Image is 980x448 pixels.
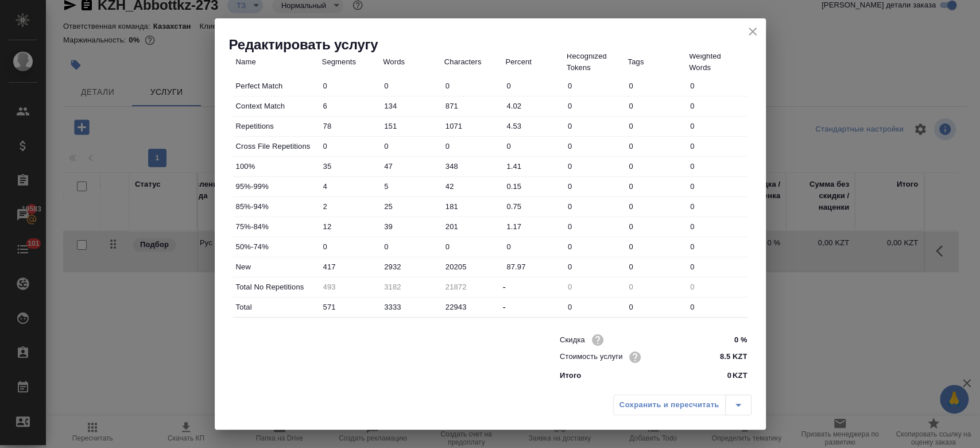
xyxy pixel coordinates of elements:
[567,51,622,74] p: Recognized Tokens
[441,279,503,295] input: Пустое поле
[380,78,441,94] input: ✎ Введи что-нибудь
[686,198,747,215] input: ✎ Введи что-нибудь
[319,78,381,94] input: ✎ Введи что-нибудь
[686,118,747,134] input: ✎ Введи что-нибудь
[686,238,747,255] input: ✎ Введи что-нибудь
[625,78,686,94] input: ✎ Введи что-нибудь
[380,299,441,315] input: ✎ Введи что-нибудь
[502,78,564,94] input: ✎ Введи что-нибудь
[502,178,564,195] input: ✎ Введи что-нибудь
[441,299,503,315] input: ✎ Введи что-нибудь
[236,221,316,233] p: 75%-84%
[689,51,745,74] p: Weighted Words
[502,98,564,114] input: ✎ Введи что-нибудь
[319,98,381,114] input: ✎ Введи что-нибудь
[502,138,564,155] input: ✎ Введи что-нибудь
[236,56,316,68] p: Name
[502,258,564,275] input: ✎ Введи что-нибудь
[229,36,766,54] h2: Редактировать услугу
[236,80,316,92] p: Perfect Match
[319,258,381,275] input: ✎ Введи что-нибудь
[564,118,625,134] input: ✎ Введи что-нибудь
[380,258,441,275] input: ✎ Введи что-нибудь
[441,198,503,215] input: ✎ Введи что-нибудь
[686,138,747,155] input: ✎ Введи что-нибудь
[383,56,439,68] p: Words
[686,158,747,175] input: ✎ Введи что-нибудь
[441,178,503,195] input: ✎ Введи что-нибудь
[560,334,585,346] p: Скидка
[441,138,503,155] input: ✎ Введи что-нибудь
[686,218,747,235] input: ✎ Введи что-нибудь
[322,56,378,68] p: Segments
[564,258,625,275] input: ✎ Введи что-нибудь
[319,178,381,195] input: ✎ Введи что-нибудь
[564,218,625,235] input: ✎ Введи что-нибудь
[236,181,316,192] p: 95%-99%
[505,56,561,68] p: Percent
[744,23,761,40] button: close
[564,279,625,295] input: Пустое поле
[686,258,747,275] input: ✎ Введи что-нибудь
[319,279,381,295] input: Пустое поле
[380,218,441,235] input: ✎ Введи что-нибудь
[502,300,564,314] div: -
[733,370,747,381] p: KZT
[236,281,316,293] p: Total No Repetitions
[625,198,686,215] input: ✎ Введи что-нибудь
[564,198,625,215] input: ✎ Введи что-нибудь
[502,280,564,294] div: -
[686,178,747,195] input: ✎ Введи что-нибудь
[564,98,625,114] input: ✎ Введи что-нибудь
[380,279,441,295] input: Пустое поле
[502,218,564,235] input: ✎ Введи что-нибудь
[319,299,381,315] input: ✎ Введи что-нибудь
[625,299,686,315] input: ✎ Введи что-нибудь
[441,238,503,255] input: ✎ Введи что-нибудь
[560,351,623,362] p: Стоимость услуги
[380,198,441,215] input: ✎ Введи что-нибудь
[380,158,441,175] input: ✎ Введи что-нибудь
[444,56,500,68] p: Characters
[441,218,503,235] input: ✎ Введи что-нибудь
[625,138,686,155] input: ✎ Введи что-нибудь
[236,141,316,152] p: Cross File Repetitions
[625,98,686,114] input: ✎ Введи что-нибудь
[564,138,625,155] input: ✎ Введи что-нибудь
[319,118,381,134] input: ✎ Введи что-нибудь
[686,78,747,94] input: ✎ Введи что-нибудь
[686,299,747,315] input: ✎ Введи что-нибудь
[625,158,686,175] input: ✎ Введи что-нибудь
[502,158,564,175] input: ✎ Введи что-нибудь
[236,121,316,132] p: Repetitions
[625,238,686,255] input: ✎ Введи что-нибудь
[625,118,686,134] input: ✎ Введи что-нибудь
[441,118,503,134] input: ✎ Введи что-нибудь
[613,395,752,415] div: split button
[380,178,441,195] input: ✎ Введи что-нибудь
[236,241,316,253] p: 50%-74%
[441,98,503,114] input: ✎ Введи что-нибудь
[441,158,503,175] input: ✎ Введи что-нибудь
[236,261,316,273] p: New
[236,101,316,112] p: Context Match
[319,198,381,215] input: ✎ Введи что-нибудь
[380,98,441,114] input: ✎ Введи что-нибудь
[627,56,683,68] p: Tags
[319,218,381,235] input: ✎ Введи что-нибудь
[319,158,381,175] input: ✎ Введи что-нибудь
[319,238,381,255] input: ✎ Введи что-нибудь
[380,138,441,155] input: ✎ Введи что-нибудь
[625,279,686,295] input: Пустое поле
[236,161,316,172] p: 100%
[564,299,625,315] input: ✎ Введи что-нибудь
[380,118,441,134] input: ✎ Введи что-нибудь
[380,238,441,255] input: ✎ Введи что-нибудь
[560,370,581,381] p: Итого
[502,238,564,255] input: ✎ Введи что-нибудь
[564,238,625,255] input: ✎ Введи что-нибудь
[625,258,686,275] input: ✎ Введи что-нибудь
[502,198,564,215] input: ✎ Введи что-нибудь
[564,178,625,195] input: ✎ Введи что-нибудь
[686,279,747,295] input: Пустое поле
